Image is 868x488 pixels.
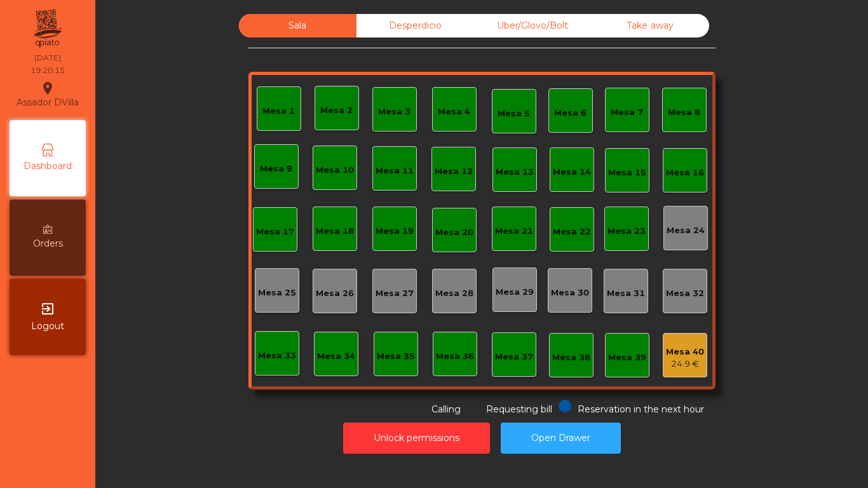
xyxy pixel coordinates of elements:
[262,105,295,118] div: Mesa 1
[24,159,72,173] span: Dashboard
[260,163,292,175] div: Mesa 9
[376,287,414,300] div: Mesa 27
[258,287,296,299] div: Mesa 25
[553,166,591,179] div: Mesa 14
[501,423,621,454] button: Open Drawer
[552,351,590,364] div: Mesa 38
[553,226,591,238] div: Mesa 22
[316,225,354,238] div: Mesa 18
[611,106,643,119] div: Mesa 7
[435,226,473,239] div: Mesa 20
[40,301,55,316] i: exit_to_app
[496,166,534,179] div: Mesa 13
[32,6,63,51] img: qpiato
[376,225,414,238] div: Mesa 19
[256,226,294,238] div: Mesa 17
[666,358,704,370] div: 24.9 €
[377,350,415,363] div: Mesa 35
[34,52,61,64] div: [DATE]
[40,81,55,96] i: location_on
[17,79,79,111] div: Assador DVilla
[378,105,410,118] div: Mesa 3
[495,225,533,238] div: Mesa 21
[666,166,704,179] div: Mesa 16
[551,287,589,299] div: Mesa 30
[607,225,646,238] div: Mesa 23
[316,287,354,300] div: Mesa 26
[498,107,530,120] div: Mesa 5
[258,349,296,362] div: Mesa 33
[31,320,64,333] span: Logout
[317,350,355,363] div: Mesa 34
[578,403,704,415] span: Reservation in the next hour
[436,350,474,363] div: Mesa 36
[496,286,534,299] div: Mesa 29
[667,224,705,237] div: Mesa 24
[666,287,704,300] div: Mesa 32
[495,351,533,363] div: Mesa 37
[608,351,646,364] div: Mesa 39
[592,14,709,37] div: Take away
[554,107,587,119] div: Mesa 6
[435,287,473,300] div: Mesa 28
[31,65,65,76] div: 19:20:15
[33,237,63,250] span: Orders
[666,346,704,358] div: Mesa 40
[320,104,353,117] div: Mesa 2
[607,287,645,300] div: Mesa 31
[608,166,646,179] div: Mesa 15
[343,423,490,454] button: Unlock permissions
[239,14,356,37] div: Sala
[438,105,470,118] div: Mesa 4
[435,165,473,178] div: Mesa 12
[486,403,552,415] span: Requesting bill
[668,106,700,119] div: Mesa 8
[376,165,414,177] div: Mesa 11
[316,164,354,177] div: Mesa 10
[356,14,474,37] div: Desperdicio
[474,14,592,37] div: Uber/Glovo/Bolt
[431,403,461,415] span: Calling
